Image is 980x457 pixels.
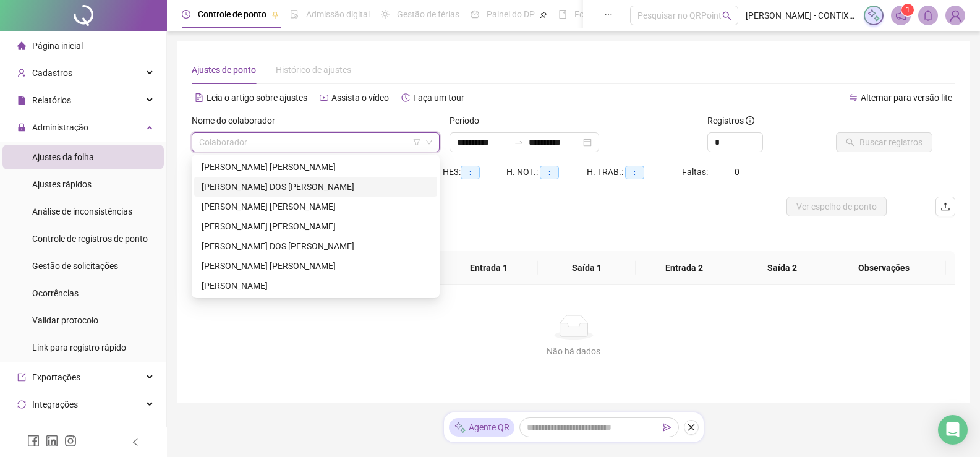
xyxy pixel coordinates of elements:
[131,438,140,446] span: left
[290,10,299,19] span: file-done
[946,6,965,25] img: 62808
[32,234,148,244] span: Controle de registros de ponto
[194,157,437,177] div: AYRTON BARBOSA FERRERIA REIS
[194,236,437,256] div: LUCIANA DOS SANTOS ARAUJO
[17,400,26,409] span: sync
[733,251,831,285] th: Saída 2
[194,256,437,276] div: NATHALIA REGO FREITAS DA SILVA
[17,373,26,382] span: export
[32,372,80,382] span: Exportações
[506,165,587,179] div: H. NOT.:
[540,11,547,19] span: pushpin
[207,344,940,358] div: Não há dados
[195,93,203,102] span: file-text
[471,10,479,19] span: dashboard
[202,279,430,293] div: [PERSON_NAME]
[413,139,420,146] span: filter
[822,251,946,285] th: Observações
[636,251,733,285] th: Entrada 2
[320,93,328,102] span: youtube
[587,165,682,179] div: H. TRAB.:
[17,69,26,77] span: user-add
[625,166,644,179] span: --:--
[32,427,80,437] span: Agente de IA
[27,435,40,447] span: facebook
[271,11,279,19] span: pushpin
[832,261,936,275] span: Observações
[443,165,506,179] div: HE 3:
[32,122,88,132] span: Administração
[32,207,132,216] span: Análise de inconsistências
[906,6,910,14] span: 1
[306,9,370,19] span: Admissão digital
[746,9,856,22] span: [PERSON_NAME] - CONTIX SOLUÇOES CONTABEIS
[32,41,83,51] span: Página inicial
[64,435,77,447] span: instagram
[895,10,906,21] span: notification
[538,251,636,285] th: Saída 1
[604,10,613,19] span: ellipsis
[198,9,266,19] span: Controle de ponto
[449,418,514,437] div: Agente QR
[202,239,430,253] div: [PERSON_NAME] DOS [PERSON_NAME]
[901,4,914,16] sup: 1
[922,10,934,21] span: bell
[836,132,932,152] button: Buscar registros
[746,116,754,125] span: info-circle
[194,197,437,216] div: GABRIEL ALVES DE MELO OLIVEIRA
[940,202,950,211] span: upload
[938,415,968,445] div: Open Intercom Messenger
[722,11,731,20] span: search
[202,220,430,233] div: [PERSON_NAME] [PERSON_NAME]
[707,114,754,127] span: Registros
[440,251,538,285] th: Entrada 1
[182,10,190,19] span: clock-circle
[487,9,535,19] span: Painel do DP
[32,343,126,352] span: Link para registro rápido
[514,137,524,147] span: swap-right
[663,423,671,432] span: send
[867,9,880,22] img: sparkle-icon.fc2bf0ac1784a2077858766a79e2daf3.svg
[17,96,26,105] span: file
[849,93,858,102] span: swap
[202,259,430,273] div: [PERSON_NAME] [PERSON_NAME]
[32,179,92,189] span: Ajustes rápidos
[397,9,459,19] span: Gestão de férias
[454,421,466,434] img: sparkle-icon.fc2bf0ac1784a2077858766a79e2daf3.svg
[32,95,71,105] span: Relatórios
[194,177,437,197] div: ELIENE FRANCISCA DOS SANTOS
[461,166,480,179] span: --:--
[202,160,430,174] div: [PERSON_NAME] [PERSON_NAME]
[194,276,437,296] div: TAILAN DOS SANTOS COSTA
[17,41,26,50] span: home
[192,65,256,75] span: Ajustes de ponto
[207,93,307,103] span: Leia o artigo sobre ajustes
[514,137,524,147] span: to
[413,93,464,103] span: Faça um tour
[276,65,351,75] span: Histórico de ajustes
[574,9,654,19] span: Folha de pagamento
[194,216,437,236] div: LETICIA ELLEN LIMA NASCIMENTO
[202,200,430,213] div: [PERSON_NAME] [PERSON_NAME]
[682,167,710,177] span: Faltas:
[401,93,410,102] span: history
[450,114,487,127] label: Período
[32,288,79,298] span: Ocorrências
[687,423,696,432] span: close
[32,68,72,78] span: Cadastros
[202,180,430,194] div: [PERSON_NAME] DOS [PERSON_NAME]
[735,167,739,177] span: 0
[786,197,887,216] button: Ver espelho de ponto
[540,166,559,179] span: --:--
[558,10,567,19] span: book
[192,114,283,127] label: Nome do colaborador
[331,93,389,103] span: Assista o vídeo
[17,123,26,132] span: lock
[32,261,118,271] span: Gestão de solicitações
[381,10,390,19] span: sun
[32,152,94,162] span: Ajustes da folha
[32,315,98,325] span: Validar protocolo
[46,435,58,447] span: linkedin
[861,93,952,103] span: Alternar para versão lite
[425,139,433,146] span: down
